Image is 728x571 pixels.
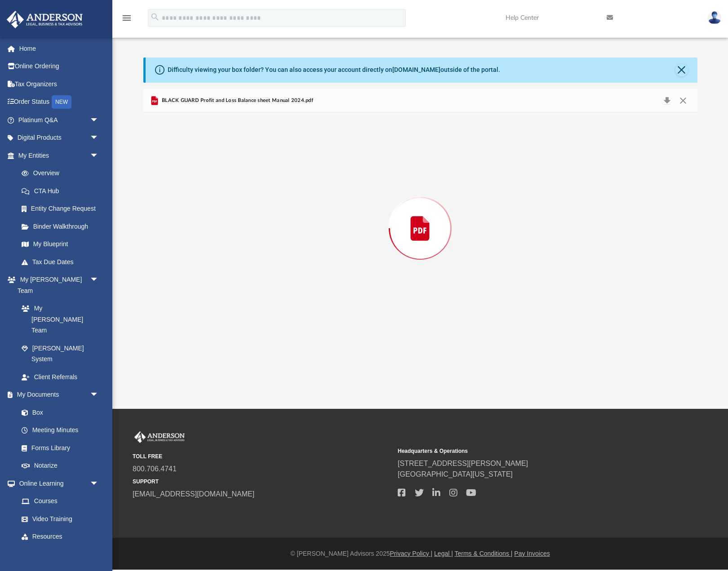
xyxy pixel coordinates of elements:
a: Video Training [13,510,103,528]
a: [STREET_ADDRESS][PERSON_NAME] [398,460,528,467]
a: Privacy Policy | [390,550,433,557]
a: Legal | [434,550,453,557]
a: Tax Due Dates [13,253,112,271]
a: Client Referrals [13,368,108,386]
a: Entity Change Request [13,200,112,218]
span: arrow_drop_down [90,129,108,147]
a: Binder Walkthrough [13,217,112,235]
span: BLACK GUARD Profit and Loss Balance sheet Manual 2024.pdf [160,97,313,105]
a: My [PERSON_NAME] Teamarrow_drop_down [6,271,108,300]
a: Courses [13,492,108,510]
a: My Documentsarrow_drop_down [6,386,108,404]
a: [DOMAIN_NAME] [392,66,440,73]
div: © [PERSON_NAME] Advisors 2025 [112,549,728,558]
a: [PERSON_NAME] System [13,339,108,368]
a: Terms & Conditions | [455,550,513,557]
a: 800.706.4741 [133,465,177,473]
button: Close [675,94,691,107]
a: Digital Productsarrow_drop_down [6,129,112,147]
a: menu [121,17,132,23]
button: Download [659,94,675,107]
a: Online Learningarrow_drop_down [6,474,108,492]
span: arrow_drop_down [90,474,108,493]
span: arrow_drop_down [90,386,108,404]
div: Difficulty viewing your box folder? You can also access your account directly on outside of the p... [168,65,500,75]
a: Tax Organizers [6,75,112,93]
a: [GEOGRAPHIC_DATA][US_STATE] [398,470,513,478]
a: Platinum Q&Aarrow_drop_down [6,111,112,129]
a: Notarize [13,457,108,475]
a: Meeting Minutes [13,421,108,439]
i: search [150,12,160,22]
a: Overview [13,164,112,182]
img: Anderson Advisors Platinum Portal [4,11,85,28]
i: menu [121,13,132,23]
a: [EMAIL_ADDRESS][DOMAIN_NAME] [133,490,254,498]
a: Forms Library [13,439,103,457]
a: My Blueprint [13,235,108,253]
a: My Entitiesarrow_drop_down [6,146,112,164]
a: Online Ordering [6,58,112,75]
span: arrow_drop_down [90,271,108,289]
a: Box [13,403,103,421]
a: Pay Invoices [514,550,550,557]
span: arrow_drop_down [90,146,108,165]
button: Close [675,64,688,76]
small: SUPPORT [133,478,391,486]
a: My [PERSON_NAME] Team [13,300,103,340]
span: arrow_drop_down [90,111,108,129]
a: Home [6,40,112,58]
div: Preview [143,89,697,345]
a: CTA Hub [13,182,112,200]
a: Order StatusNEW [6,93,112,111]
div: NEW [52,95,71,109]
a: Resources [13,528,108,546]
img: Anderson Advisors Platinum Portal [133,431,186,443]
small: Headquarters & Operations [398,447,657,455]
img: User Pic [708,11,721,24]
small: TOLL FREE [133,452,391,460]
